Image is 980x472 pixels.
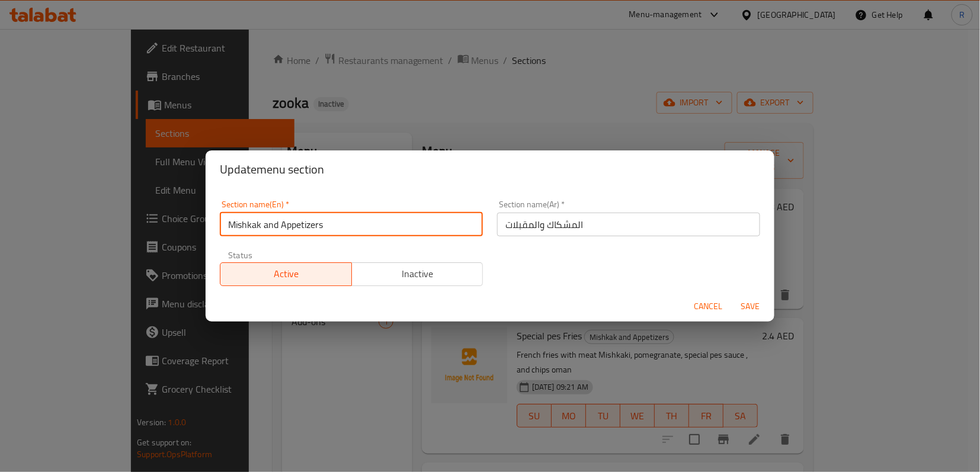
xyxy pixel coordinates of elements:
[732,296,770,317] button: Save
[220,160,760,179] h2: Update menu section
[220,213,483,236] input: Please enter section name(en)
[220,262,352,286] button: Active
[357,265,479,282] span: Inactive
[736,299,765,314] span: Save
[225,265,347,282] span: Active
[694,299,722,314] span: Cancel
[351,262,483,286] button: Inactive
[689,296,727,317] button: Cancel
[497,213,760,236] input: Please enter section name(ar)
